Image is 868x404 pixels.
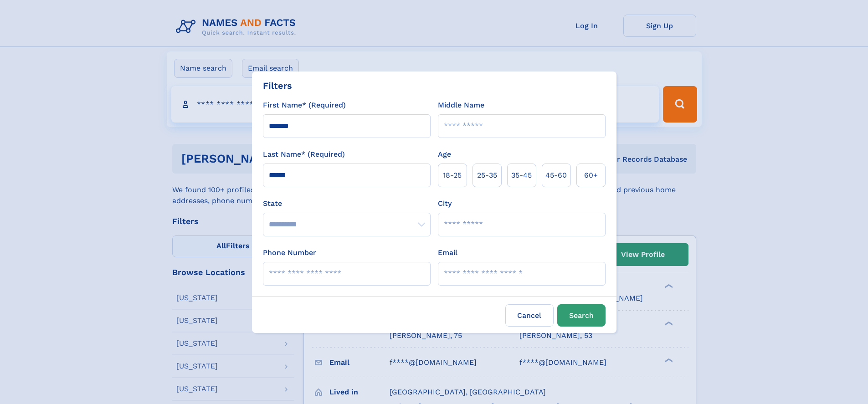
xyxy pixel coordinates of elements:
[263,247,316,258] label: Phone Number
[438,100,484,111] label: Middle Name
[263,149,345,160] label: Last Name* (Required)
[511,170,532,181] span: 35‑45
[438,149,451,160] label: Age
[263,79,292,92] div: Filters
[505,304,554,327] label: Cancel
[438,247,457,258] label: Email
[584,170,598,181] span: 60+
[545,170,567,181] span: 45‑60
[438,198,452,209] label: City
[263,100,346,111] label: First Name* (Required)
[557,304,606,327] button: Search
[263,198,431,209] label: State
[443,170,462,181] span: 18‑25
[477,170,497,181] span: 25‑35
